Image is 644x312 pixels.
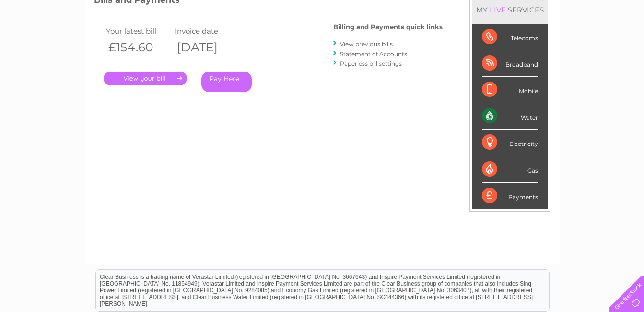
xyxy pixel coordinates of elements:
th: [DATE] [172,37,241,57]
a: . [104,72,187,85]
a: Water [475,41,493,48]
th: £154.60 [104,37,173,57]
div: Water [482,103,538,130]
a: Log out [612,41,635,48]
div: Gas [482,156,538,183]
td: Your latest bill [104,24,173,37]
img: logo.png [23,25,71,54]
div: LIVE [488,5,508,14]
div: Telecoms [482,24,538,50]
div: Mobile [482,77,538,103]
div: Payments [482,183,538,209]
a: Blog [561,41,574,48]
div: Broadband [482,50,538,77]
a: Paperless bill settings [340,60,402,67]
td: Invoice date [172,24,241,37]
a: Statement of Accounts [340,50,407,58]
a: Telecoms [526,41,555,48]
div: Clear Business is a trading name of Verastar Limited (registered in [GEOGRAPHIC_DATA] No. 3667643... [96,5,549,47]
div: Electricity [482,130,538,156]
a: Pay Here [201,72,252,92]
a: View previous bills [340,40,393,48]
h4: Billing and Payments quick links [333,24,443,31]
a: Energy [499,41,520,48]
a: Contact [580,41,604,48]
a: 0333 014 3131 [463,5,529,17]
